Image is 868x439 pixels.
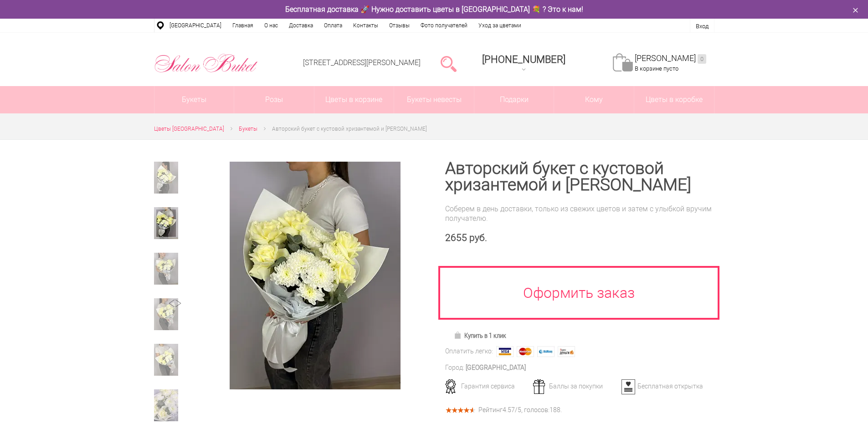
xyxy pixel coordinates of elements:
[303,58,421,67] a: [STREET_ADDRESS][PERSON_NAME]
[445,232,714,244] div: 2655 руб.
[445,363,464,373] div: Город:
[394,86,474,113] a: Букеты невесты
[482,54,565,65] span: [PHONE_NUMBER]
[239,126,257,132] span: Букеты
[154,86,234,113] a: Букеты
[234,86,314,113] a: Розы
[147,5,721,14] div: Бесплатная доставка 🚀 Нужно доставить цветы в [GEOGRAPHIC_DATA] 💐 ? Это к нам!
[696,23,709,30] a: Вход
[496,346,514,357] img: Visa
[442,382,532,390] div: Гарантия сервиса
[558,346,575,357] img: Яндекс Деньги
[503,406,515,413] span: 4.57
[466,363,526,373] div: [GEOGRAPHIC_DATA]
[445,204,714,223] div: Соберем в день доставки, только из свежих цветов и затем с улыбкой вручим получателю.
[474,86,554,113] a: Подарки
[634,86,714,113] a: Цветы в коробке
[154,126,224,132] span: Цветы [GEOGRAPHIC_DATA]
[227,19,259,32] a: Главная
[477,51,571,77] a: [PHONE_NUMBER]
[154,51,258,75] img: Цветы Нижний Новгород
[618,382,708,390] div: Бесплатная открытка
[438,266,720,320] a: Оформить заказ
[473,19,527,32] a: Уход за цветами
[415,19,473,32] a: Фото получателей
[283,19,318,32] a: Доставка
[635,65,678,72] span: В корзине пусто
[635,53,706,64] a: [PERSON_NAME]
[259,19,283,32] a: О нас
[445,347,493,356] div: Оплатить легко:
[154,124,224,134] a: Цветы [GEOGRAPHIC_DATA]
[314,86,394,113] a: Цветы в корзине
[239,124,257,134] a: Букеты
[478,408,562,413] div: Рейтинг /5, голосов: .
[348,19,384,32] a: Контакты
[272,126,427,132] span: Авторский букет с кустовой хризантемой и [PERSON_NAME]
[537,346,555,357] img: Webmoney
[318,19,348,32] a: Оплата
[164,19,227,32] a: [GEOGRAPHIC_DATA]
[384,19,415,32] a: Отзывы
[698,54,706,64] ins: 0
[550,406,560,413] span: 188
[445,160,714,193] h1: Авторский букет с кустовой хризантемой и [PERSON_NAME]
[450,329,510,342] a: Купить в 1 клик
[554,86,634,113] span: Кому
[517,346,534,357] img: MasterCard
[207,162,423,389] a: Увеличить
[530,382,620,390] div: Баллы за покупки
[454,332,464,339] img: Купить в 1 клик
